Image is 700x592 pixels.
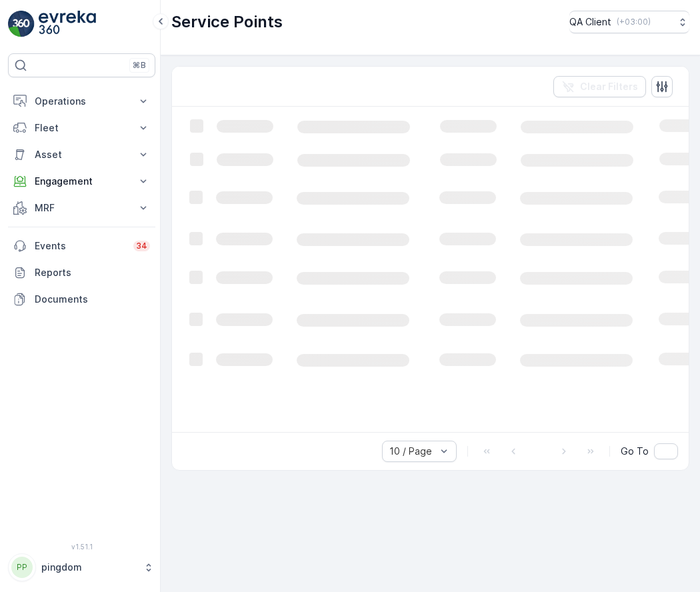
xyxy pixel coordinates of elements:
button: Engagement [8,168,155,195]
p: Clear Filters [580,80,638,93]
p: Service Points [171,11,283,33]
p: ( +03:00 ) [617,17,651,27]
p: Asset [35,148,129,161]
button: MRF [8,195,155,221]
p: Documents [35,293,150,306]
p: Fleet [35,121,129,135]
button: Clear Filters [553,76,646,97]
span: v 1.51.1 [8,543,155,551]
p: Events [35,239,125,253]
button: QA Client(+03:00) [569,11,689,33]
img: logo_light-DOdMpM7g.png [39,11,96,37]
a: Reports [8,259,155,286]
p: ⌘B [133,60,146,71]
img: logo [8,11,35,37]
a: Events34 [8,233,155,259]
p: pingdom [41,561,137,574]
a: Documents [8,286,155,313]
p: MRF [35,201,129,215]
button: Asset [8,141,155,168]
p: Reports [35,266,150,279]
span: Go To [621,445,649,458]
button: Fleet [8,115,155,141]
button: Operations [8,88,155,115]
p: 34 [136,241,147,251]
button: PPpingdom [8,553,155,581]
p: Operations [35,95,129,108]
p: QA Client [569,15,611,29]
p: Engagement [35,175,129,188]
div: PP [11,557,33,578]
